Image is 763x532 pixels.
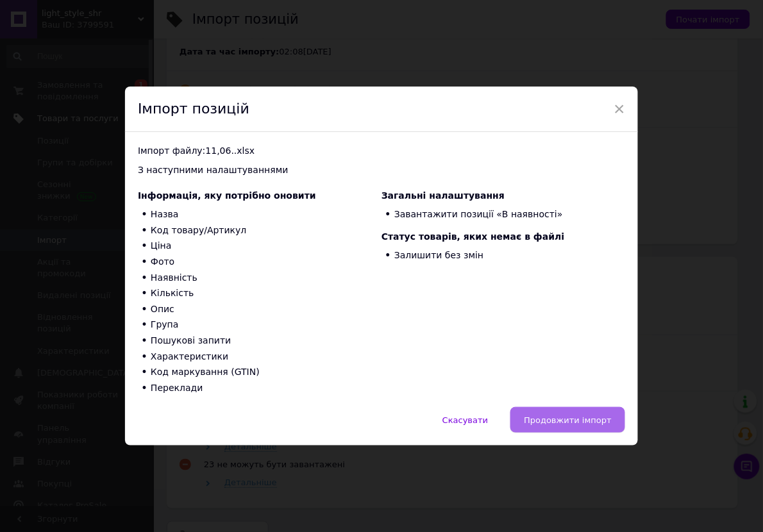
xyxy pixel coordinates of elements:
[138,270,382,286] li: Наявність
[138,190,316,201] span: Інформація, яку потрібно оновити
[138,145,625,158] div: Імпорт файлу: 11,06..xlsx
[138,254,382,270] li: Фото
[614,98,625,120] span: ×
[138,317,382,333] li: Група
[429,407,501,433] button: Скасувати
[524,415,612,425] span: Продовжити імпорт
[138,164,625,177] div: З наступними налаштуваннями
[138,365,382,381] li: Код маркування (GTIN)
[138,286,382,302] li: Кількість
[125,87,638,133] div: Імпорт позицій
[510,407,625,433] button: Продовжити імпорт
[442,415,488,425] span: Скасувати
[138,333,382,349] li: Пошукові запити
[138,380,382,396] li: Переклади
[138,238,382,254] li: Ціна
[382,248,625,264] li: Залишити без змін
[138,301,382,317] li: Опис
[138,207,382,223] li: Назва
[382,190,505,201] span: Загальні налаштування
[138,349,382,365] li: Характеристики
[138,222,382,238] li: Код товару/Артикул
[382,231,565,242] span: Статус товарів, яких немає в файлі
[382,207,625,223] li: Завантажити позиції «В наявності»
